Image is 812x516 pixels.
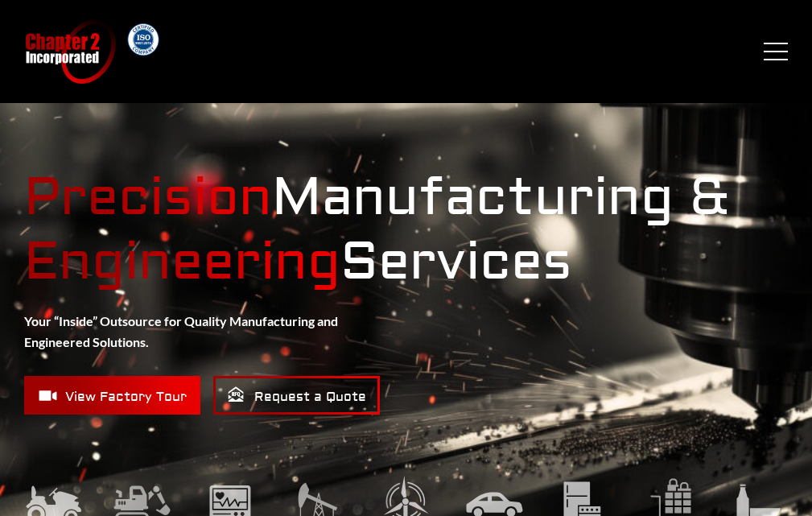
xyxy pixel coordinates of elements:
[227,386,366,406] span: Request a Quote
[24,165,788,295] strong: Manufacturing & Services
[24,376,200,415] a: View Factory Tour
[24,19,116,84] a: Chapter 2 Incorporated
[764,43,788,60] button: Menu
[24,165,272,229] mark: Precision
[24,313,338,349] strong: Your “Inside” Outsource for Quality Manufacturing and Engineered Solutions.
[24,229,340,294] mark: Engineering
[213,376,380,415] a: Request a Quote
[38,386,187,406] span: View Factory Tour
